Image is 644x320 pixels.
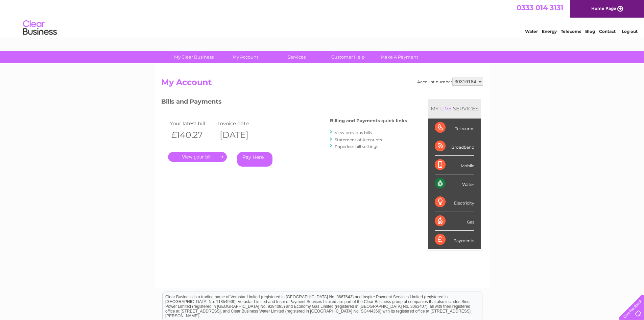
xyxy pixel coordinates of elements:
[561,29,581,34] a: Telecoms
[168,128,217,142] th: £140.27
[585,29,595,34] a: Blog
[320,51,376,63] a: Customer Help
[435,174,474,193] div: Water
[269,51,325,63] a: Services
[216,128,265,142] th: [DATE]
[161,97,407,109] h3: Bills and Payments
[166,51,222,63] a: My Clear Business
[335,137,382,142] a: Statement of Accounts
[435,212,474,231] div: Gas
[542,29,557,34] a: Energy
[168,152,227,162] a: .
[417,78,483,86] div: Account number
[599,29,616,34] a: Contact
[435,193,474,212] div: Electricity
[330,118,407,123] h4: Billing and Payments quick links
[163,4,482,33] div: Clear Business is a trading name of Verastar Limited (registered in [GEOGRAPHIC_DATA] No. 3667643...
[525,29,538,34] a: Water
[439,105,453,112] div: LIVE
[237,152,272,167] a: Pay Here
[216,119,265,128] td: Invoice date
[372,51,427,63] a: Make A Payment
[168,119,217,128] td: Your latest bill
[517,3,563,12] a: 0333 014 3131
[428,99,481,118] div: MY SERVICES
[622,29,638,34] a: Log out
[217,51,273,63] a: My Account
[435,156,474,174] div: Mobile
[435,231,474,249] div: Payments
[435,137,474,156] div: Broadband
[23,18,57,38] img: logo.png
[161,78,483,90] h2: My Account
[335,130,372,135] a: View previous bills
[335,144,378,149] a: Paperless bill settings
[435,119,474,137] div: Telecoms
